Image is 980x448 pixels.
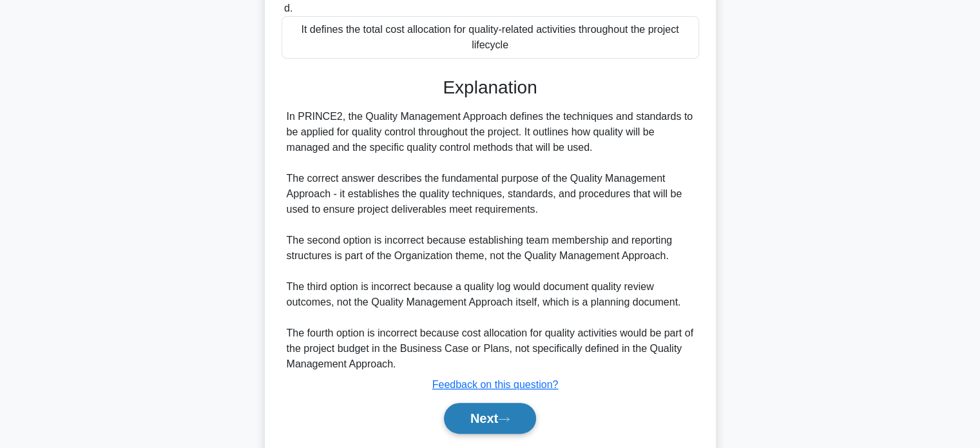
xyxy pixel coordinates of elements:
h3: Explanation [289,77,691,99]
button: Next [444,403,536,434]
span: d. [284,3,293,14]
div: It defines the total cost allocation for quality-related activities throughout the project lifecycle [282,16,699,59]
a: Feedback on this question? [432,379,559,390]
div: In PRINCE2, the Quality Management Approach defines the techniques and standards to be applied fo... [287,109,694,372]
